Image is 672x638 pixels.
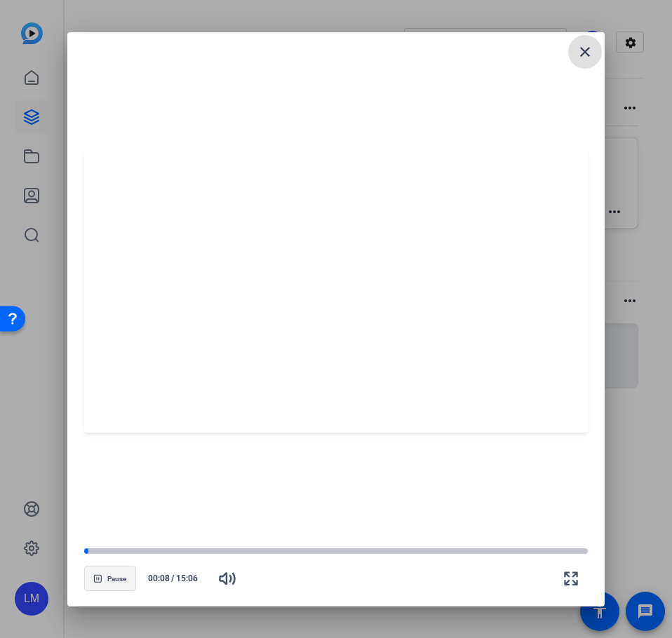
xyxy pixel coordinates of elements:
button: Mute [210,562,244,595]
div: / [142,572,205,585]
mat-icon: close [577,43,593,60]
button: Fullscreen [554,562,588,595]
span: 15:06 [176,572,205,585]
span: Pause [107,575,126,583]
button: Pause [84,566,136,591]
span: 00:08 [142,572,170,585]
